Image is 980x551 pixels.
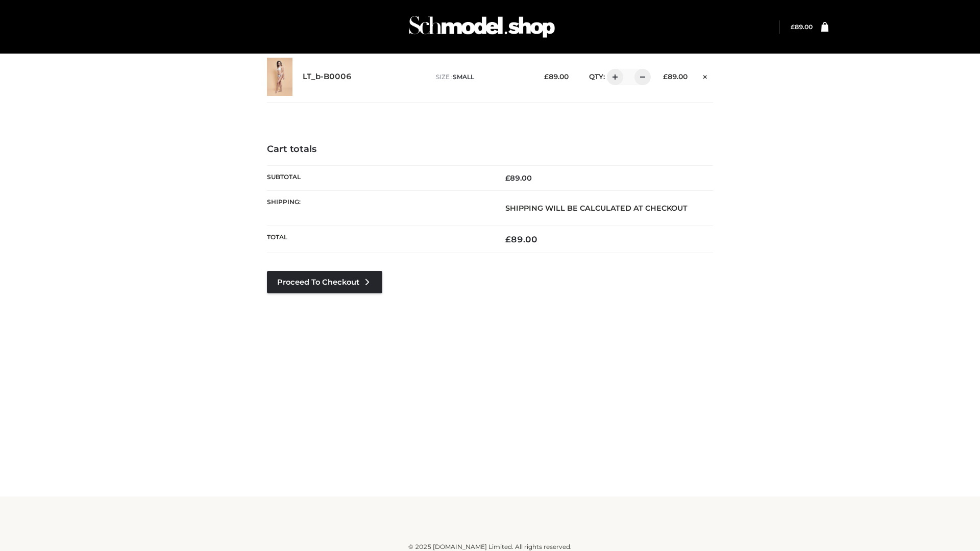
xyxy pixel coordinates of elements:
[505,173,532,183] bdi: 89.00
[453,73,474,81] span: SMALL
[791,23,795,31] span: £
[505,204,688,213] strong: Shipping will be calculated at checkout
[505,173,510,183] span: £
[267,271,382,293] a: Proceed to Checkout
[544,72,549,81] span: £
[791,23,813,31] bdi: 89.00
[663,72,688,81] bdi: 89.00
[663,72,668,81] span: £
[698,69,713,82] a: Remove this item
[791,23,813,31] a: £89.00
[303,72,352,82] a: LT_b-B0006
[267,144,713,155] h4: Cart totals
[405,7,558,47] img: Schmodel Admin 964
[436,72,528,82] p: size :
[505,234,511,244] span: £
[267,226,490,253] th: Total
[579,69,647,85] div: QTY:
[267,190,490,226] th: Shipping:
[505,234,537,244] bdi: 89.00
[267,58,292,96] img: LT_b-B0006 - SMALL
[544,72,569,81] bdi: 89.00
[267,165,490,190] th: Subtotal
